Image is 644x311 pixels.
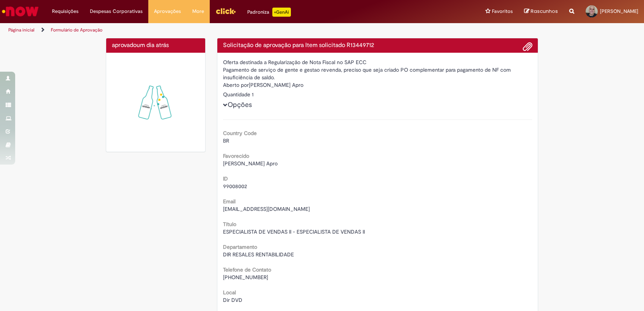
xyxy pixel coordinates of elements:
a: Rascunhos [524,8,558,15]
span: [PERSON_NAME] [600,8,638,14]
span: [PERSON_NAME] Apro [223,160,278,167]
b: Departamento [223,243,257,250]
span: Despesas Corporativas [90,8,143,15]
span: Rascunhos [531,8,558,15]
ul: Trilhas de página [6,23,424,37]
span: [PHONE_NUMBER] [223,274,268,281]
span: BR [223,137,229,144]
div: [PERSON_NAME] Apro [223,81,532,91]
span: 99008002 [223,183,247,190]
span: Dir DVD [223,297,242,303]
span: ESPECIALISTA DE VENDAS II - ESPECIALISTA DE VENDAS II [223,228,365,235]
b: Email [223,198,236,205]
span: Requisições [52,8,79,15]
div: Pagamento de serviço de gente e gestao revenda, preciso que seja criado PO complementar para paga... [223,66,532,81]
b: Country Code [223,130,257,137]
label: Aberto por [223,81,249,89]
b: Telefone de Contato [223,266,271,273]
div: Quantidade 1 [223,91,532,98]
span: Aprovações [154,8,181,15]
h4: aprovado [112,42,199,49]
span: DIR RESALES RENTABILIDADE [223,251,294,258]
b: Local [223,289,236,296]
img: click_logo_yellow_360x200.png [215,5,236,17]
div: Oferta destinada a Regularização de Nota Fiscal no SAP ECC [223,58,532,66]
b: ID [223,175,228,182]
h4: Solicitação de aprovação para Item solicitado R13449712 [223,42,532,49]
img: sucesso_1.gif [112,58,199,146]
span: More [192,8,204,15]
b: Favorecido [223,152,249,159]
p: +GenAi [272,8,291,17]
b: Título [223,221,236,228]
span: [EMAIL_ADDRESS][DOMAIN_NAME] [223,206,310,212]
img: ServiceNow [1,4,40,19]
span: Favoritos [492,8,513,15]
div: Padroniza [247,8,291,17]
a: Formulário de Aprovação [51,27,102,33]
a: Página inicial [8,27,35,33]
span: um dia atrás [137,41,169,49]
